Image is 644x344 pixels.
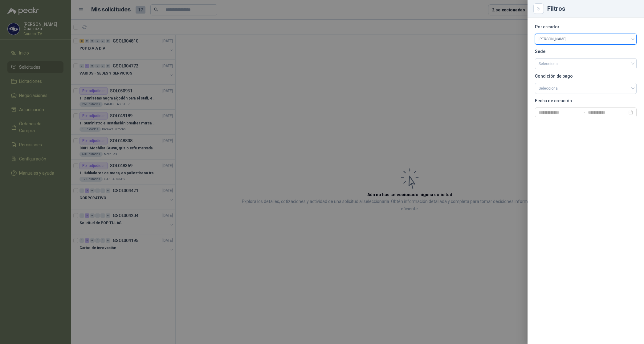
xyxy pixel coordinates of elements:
p: Sede [535,50,637,53]
span: swap-right [581,110,585,115]
span: close-circle [630,37,633,41]
button: Close [535,5,542,12]
span: to [581,110,585,115]
div: Filtros [547,6,637,12]
p: Fecha de creación [535,99,637,103]
span: Liborio Guarnizo [539,34,633,44]
p: Condición de pago [535,74,637,78]
p: Por creador [535,25,637,29]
